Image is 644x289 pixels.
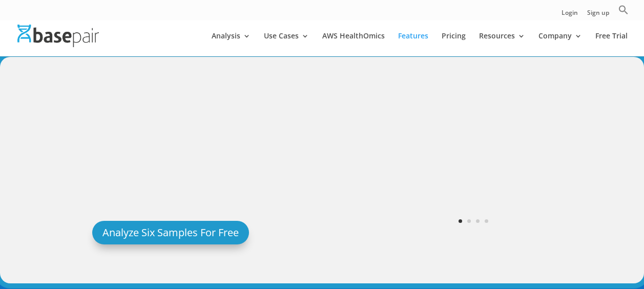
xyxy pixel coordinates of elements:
[212,32,251,56] a: Analysis
[338,95,609,241] img: screely-1570826147681.png
[538,32,582,56] a: Company
[459,219,462,223] a: 1
[264,32,309,56] a: Use Cases
[442,32,466,56] a: Pricing
[467,219,471,223] a: 2
[618,5,629,15] svg: Search
[322,32,385,56] a: AWS HealthOmics
[562,10,578,20] a: Login
[92,221,249,244] a: Analyze Six Samples For Free
[398,32,428,56] a: Features
[479,32,525,56] a: Resources
[476,219,480,223] a: 3
[17,25,99,47] img: Basepair
[587,10,609,20] a: Sign up
[595,32,628,56] a: Free Trial
[618,5,629,20] a: Search Icon Link
[485,219,488,223] a: 4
